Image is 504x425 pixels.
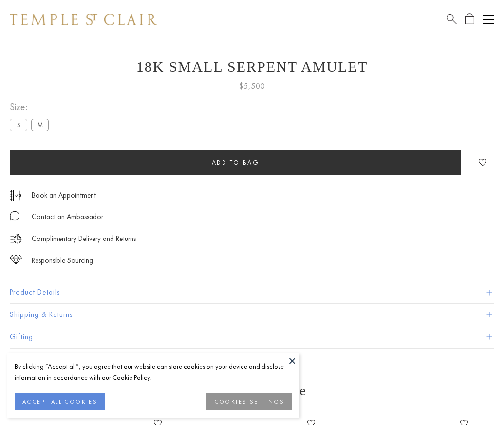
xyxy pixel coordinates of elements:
[10,150,461,175] button: Add to bag
[10,255,22,264] img: icon_sourcing.svg
[10,304,494,326] button: Shipping & Returns
[32,190,96,201] a: Book an Appointment
[206,393,292,410] button: COOKIES SETTINGS
[465,13,474,25] a: Open Shopping Bag
[15,393,105,410] button: ACCEPT ALL COOKIES
[10,58,494,75] h1: 18K Small Serpent Amulet
[447,13,457,25] a: Search
[10,233,22,245] img: icon_delivery.svg
[31,119,49,131] label: M
[239,80,265,92] span: $5,500
[10,119,27,131] label: S
[10,211,19,221] img: MessageIcon-01_2.svg
[32,233,136,245] p: Complimentary Delivery and Returns
[10,281,494,303] button: Product Details
[15,361,292,383] div: By clicking “Accept all”, you agree that our website can store cookies on your device and disclos...
[10,190,21,201] img: icon_appointment.svg
[212,158,260,166] span: Add to bag
[10,99,53,115] span: Size:
[10,14,157,25] img: Temple St. Clair
[483,14,494,25] button: Open navigation
[32,211,103,223] div: Contact an Ambassador
[10,326,494,348] button: Gifting
[32,255,93,267] div: Responsible Sourcing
